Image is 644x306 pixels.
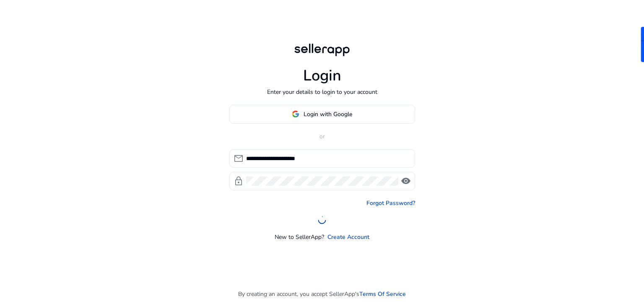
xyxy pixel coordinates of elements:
button: Login with Google [229,105,415,124]
img: google-logo.svg [292,110,299,118]
p: or [229,132,415,141]
p: Enter your details to login to your account [267,88,377,96]
span: lock [234,176,244,186]
span: mail [234,153,244,163]
a: Forgot Password? [366,199,415,207]
span: visibility [401,176,411,186]
p: New to SellerApp? [275,233,324,241]
a: Create Account [327,233,369,241]
h1: Login [303,67,341,85]
a: Terms Of Service [359,290,406,298]
span: Login with Google [304,110,352,119]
